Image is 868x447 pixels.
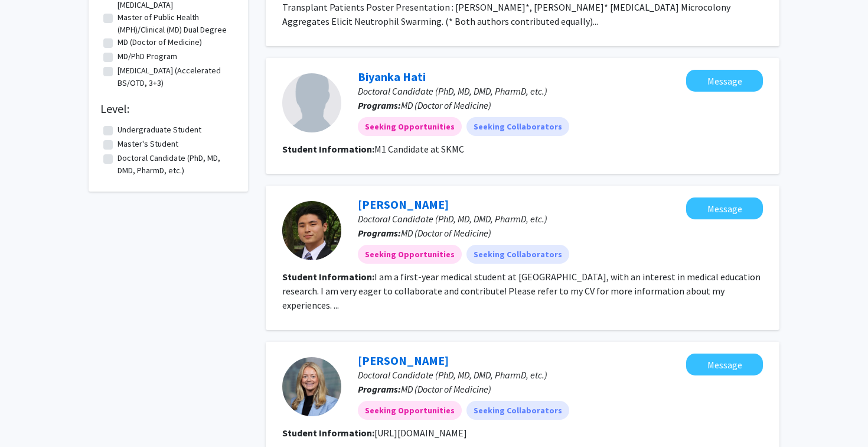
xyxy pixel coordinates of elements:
[358,227,401,239] b: Programs:
[358,369,547,381] span: Doctoral Candidate (PhD, MD, DMD, PharmD, etc.)
[358,401,462,420] mat-chip: Seeking Opportunities
[118,152,233,177] label: Doctoral Candidate (PhD, MD, DMD, PharmD, etc.)
[374,143,464,155] fg-read-more: M1 Candidate at SKMC
[358,117,462,136] mat-chip: Seeking Opportunities
[282,143,374,155] b: Student Information:
[282,271,374,283] b: Student Information:
[358,353,449,368] a: [PERSON_NAME]
[118,64,233,89] label: [MEDICAL_DATA] (Accelerated BS/OTD, 3+3)
[100,102,236,116] h2: Level:
[374,427,467,439] fg-read-more: [URL][DOMAIN_NAME]
[466,401,569,420] mat-chip: Seeking Collaborators
[358,69,426,84] a: Biyanka Hati
[358,245,462,264] mat-chip: Seeking Opportunities
[358,383,401,395] b: Programs:
[118,50,177,63] label: MD/PhD Program
[282,427,374,439] b: Student Information:
[358,197,449,212] a: [PERSON_NAME]
[686,354,763,375] button: Message Kaitlyn Devine
[401,227,491,239] span: MD (Doctor of Medicine)
[358,99,401,111] b: Programs:
[9,394,50,438] iframe: Chat
[466,245,569,264] mat-chip: Seeking Collaborators
[282,271,761,311] fg-read-more: I am a first-year medical student at [GEOGRAPHIC_DATA], with an interest in medical education res...
[401,99,491,111] span: MD (Doctor of Medicine)
[686,197,763,219] button: Message Joshua Kim
[466,117,569,136] mat-chip: Seeking Collaborators
[401,383,491,395] span: MD (Doctor of Medicine)
[118,138,178,150] label: Master's Student
[118,124,201,136] label: Undergraduate Student
[358,213,547,225] span: Doctoral Candidate (PhD, MD, DMD, PharmD, etc.)
[118,11,233,36] label: Master of Public Health (MPH)/Clinical (MD) Dual Degree
[686,70,763,92] button: Message Biyanka Hati
[358,85,547,97] span: Doctoral Candidate (PhD, MD, DMD, PharmD, etc.)
[118,36,202,48] label: MD (Doctor of Medicine)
